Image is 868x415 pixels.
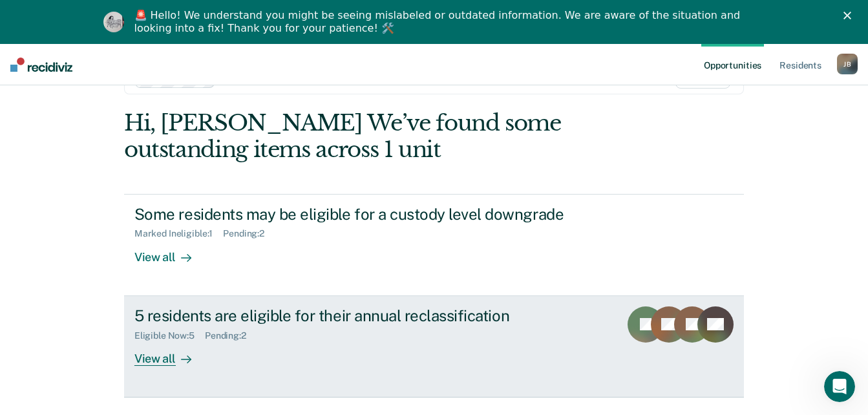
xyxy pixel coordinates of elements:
button: JB [837,54,858,74]
div: Pending : 2 [223,228,275,239]
div: Close [843,12,856,19]
div: Hi, [PERSON_NAME] We’ve found some outstanding items across 1 unit [124,110,620,163]
a: Some residents may be eligible for a custody level downgradeMarked Ineligible:1Pending:2View all [124,194,744,296]
a: 5 residents are eligible for their annual reclassificationEligible Now:5Pending:2View all [124,296,744,398]
div: Pending : 2 [205,330,257,341]
a: Opportunities [701,44,764,85]
div: J B [837,54,858,74]
div: Eligible Now : 5 [134,330,205,341]
img: Recidiviz [10,58,72,72]
div: View all [134,239,207,264]
div: Some residents may be eligible for a custody level downgrade [134,205,588,224]
iframe: Intercom live chat [824,371,855,402]
div: 5 residents are eligible for their annual reclassification [134,306,588,325]
div: Marked Ineligible : 1 [134,228,223,239]
div: View all [134,341,207,366]
div: 🚨 Hello! We understand you might be seeing mislabeled or outdated information. We are aware of th... [134,9,745,35]
img: Profile image for Kim [103,12,124,32]
a: Residents [777,44,824,85]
